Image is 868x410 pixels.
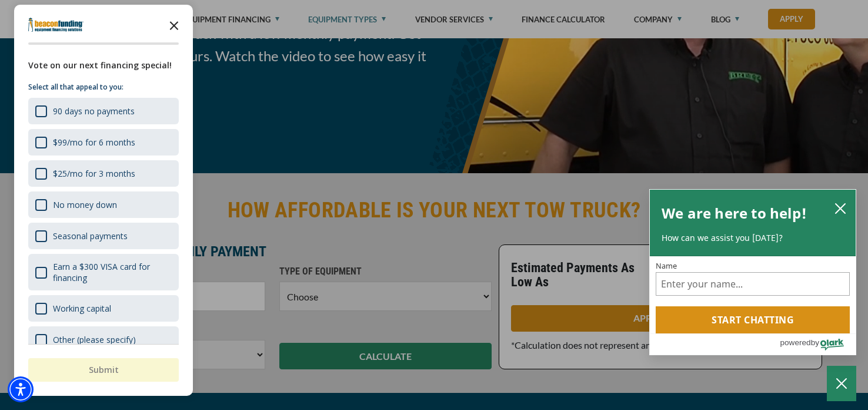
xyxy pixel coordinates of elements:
[28,160,179,187] div: $25/mo for 3 months
[53,334,136,345] div: Other (please specify)
[28,358,179,382] button: Submit
[28,129,179,156] div: $99/mo for 6 months
[28,59,179,72] div: Vote on our next financing special!
[53,199,117,210] div: No money down
[28,223,179,249] div: Seasonal payments
[780,335,810,350] span: powered
[780,334,856,354] a: Powered by Olark
[662,201,807,225] h2: We are here to help!
[831,200,850,216] button: close chatbox
[656,272,850,296] input: Name
[53,230,128,242] div: Seasonal payments
[53,137,135,148] div: $99/mo for 6 months
[28,98,179,124] div: 90 days no payments
[28,295,179,322] div: Working capital
[162,13,186,37] button: Close the survey
[14,5,193,396] div: Survey
[662,232,844,244] p: How can we assist you [DATE]?
[28,18,84,32] img: Company logo
[53,261,172,283] div: Earn a $300 VISA card for financing
[811,335,819,350] span: by
[656,262,850,270] label: Name
[28,191,179,218] div: No money down
[28,326,179,353] div: Other (please specify)
[53,105,135,117] div: 90 days no payments
[28,81,179,93] p: Select all that appeal to you:
[53,303,111,314] div: Working capital
[8,376,34,402] div: Accessibility Menu
[28,254,179,290] div: Earn a $300 VISA card for financing
[649,189,856,355] div: olark chatbox
[656,306,850,333] button: Start chatting
[827,366,856,401] button: Close Chatbox
[53,168,135,179] div: $25/mo for 3 months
